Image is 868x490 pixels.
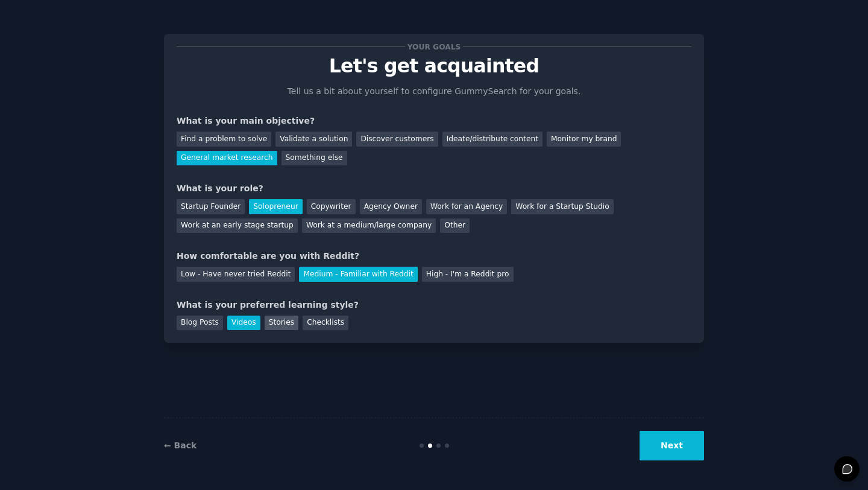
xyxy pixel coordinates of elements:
div: General market research [177,151,277,166]
div: Blog Posts [177,316,223,331]
div: Work for an Agency [426,199,507,214]
p: Let's get acquainted [177,56,691,77]
div: Low - Have never tried Reddit [177,267,295,282]
div: Work at a medium/large company [302,218,436,234]
div: Find a problem to solve [177,132,271,147]
div: Videos [227,316,260,331]
div: Copywriter [307,199,356,214]
div: Discover customers [356,132,438,147]
div: Medium - Familiar with Reddit [299,267,417,282]
div: Ideate/distribute content [442,132,542,147]
div: What is your preferred learning style? [177,299,691,311]
div: Work for a Startup Studio [511,199,613,214]
p: Tell us a bit about yourself to configure GummySearch for your goals. [282,85,586,98]
div: Agency Owner [360,199,422,214]
div: Work at an early stage startup [177,218,298,234]
span: Your goals [405,40,463,53]
a: ← Back [164,441,197,450]
button: Next [640,431,704,460]
div: Monitor my brand [547,132,621,147]
div: Stories [265,316,298,331]
div: What is your role? [177,182,691,195]
div: Other [440,218,470,234]
div: Startup Founder [177,199,245,214]
div: What is your main objective? [177,115,691,127]
div: Checklists [303,316,348,331]
div: Validate a solution [275,132,352,147]
div: Solopreneur [249,199,302,214]
div: High - I'm a Reddit pro [422,267,514,282]
div: How comfortable are you with Reddit? [177,250,691,262]
div: Something else [281,151,347,166]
